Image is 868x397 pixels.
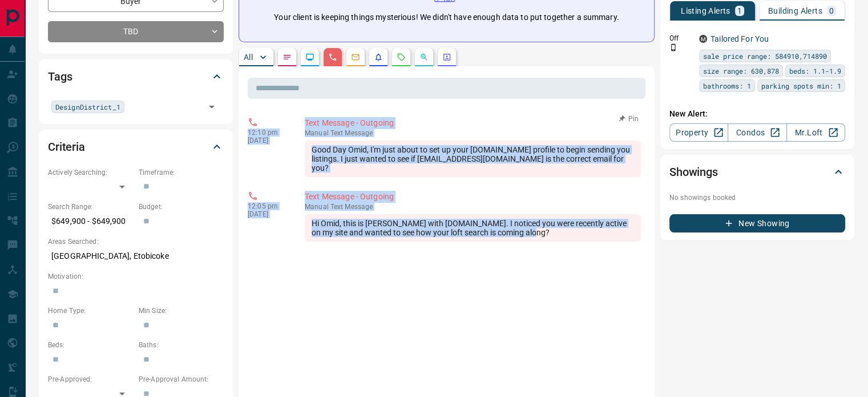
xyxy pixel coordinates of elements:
[48,340,133,350] p: Beds:
[669,193,845,203] p: No showings booked
[139,340,224,350] p: Baths:
[48,21,224,42] div: TBD
[48,138,85,156] h2: Criteria
[305,117,641,129] p: Text Message - Outgoing
[139,374,224,384] p: Pre-Approval Amount:
[48,374,133,384] p: Pre-Approved:
[48,202,133,212] p: Search Range:
[248,137,288,145] p: [DATE]
[305,129,641,137] p: Text Message
[305,129,329,137] span: manual
[48,133,224,161] div: Criteria
[737,7,742,15] p: 1
[669,163,718,181] h2: Showings
[351,53,360,62] svg: Emails
[305,53,314,62] svg: Lead Browsing Activity
[48,247,224,266] p: [GEOGRAPHIC_DATA], Etobicoke
[419,53,429,62] svg: Opportunities
[48,306,133,316] p: Home Type:
[282,53,292,62] svg: Notes
[669,108,845,120] p: New Alert:
[305,191,641,203] p: Text Message - Outgoing
[48,236,224,247] p: Areas Searched:
[710,34,769,43] a: Tailored For You
[139,167,224,178] p: Timeframe:
[305,203,641,211] p: Text Message
[612,114,645,124] button: Pin
[305,203,329,211] span: manual
[829,7,834,15] p: 0
[374,53,383,62] svg: Listing Alerts
[139,306,224,316] p: Min Size:
[768,7,822,15] p: Building Alerts
[248,129,288,137] p: 12:10 pm
[274,11,619,23] p: Your client is keeping things mysterious! We didn't have enough data to put together a summary.
[761,80,841,91] span: parking spots min: 1
[789,65,841,77] span: beds: 1.1-1.9
[328,53,337,62] svg: Calls
[55,101,120,113] span: DesignDistrict_1
[699,35,707,43] div: mrloft.ca
[48,271,224,282] p: Motivation:
[48,67,72,86] h2: Tags
[442,53,451,62] svg: Agent Actions
[244,53,253,61] p: All
[669,123,728,142] a: Property
[669,214,845,232] button: New Showing
[703,80,751,91] span: bathrooms: 1
[139,202,224,212] p: Budget:
[305,214,641,242] div: Hi Omid, this is [PERSON_NAME] with [DOMAIN_NAME]. I noticed you were recently active on my site ...
[669,158,845,186] div: Showings
[248,210,288,218] p: [DATE]
[204,99,220,115] button: Open
[669,43,677,51] svg: Push Notification Only
[248,202,288,210] p: 12:05 pm
[48,167,133,178] p: Actively Searching:
[48,63,224,90] div: Tags
[681,7,730,15] p: Listing Alerts
[728,123,786,142] a: Condos
[703,65,779,77] span: size range: 630,878
[397,53,406,62] svg: Requests
[669,33,692,43] p: Off
[48,212,133,231] p: $649,900 - $649,900
[786,123,845,142] a: Mr.Loft
[305,141,641,177] div: Good Day Omid, I'm just about to set up your [DOMAIN_NAME] profile to begin sending you listings....
[703,50,827,62] span: sale price range: 584910,714890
